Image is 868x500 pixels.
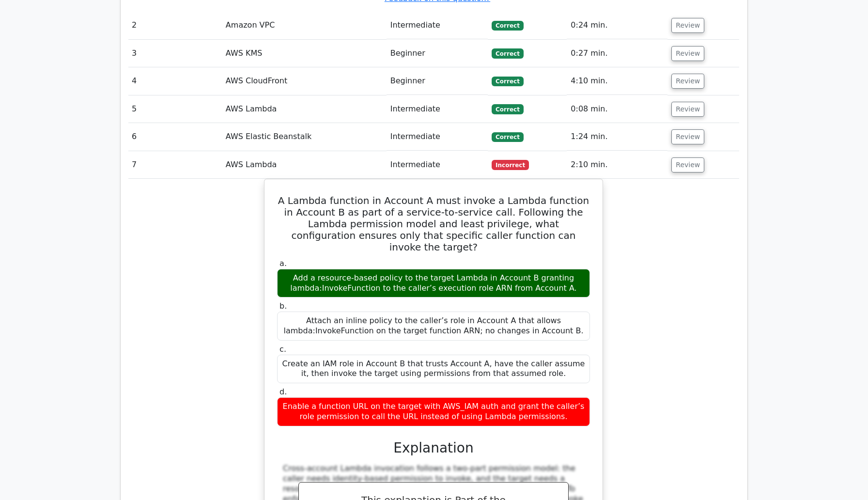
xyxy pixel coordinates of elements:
[279,344,286,354] span: c.
[387,40,488,67] td: Beginner
[277,397,590,426] div: Enable a function URL on the target with AWS_IAM auth and grant the caller’s role permission to c...
[671,157,704,172] button: Review
[222,67,387,95] td: AWS CloudFront
[567,151,667,179] td: 2:10 min.
[279,387,287,396] span: d.
[387,123,488,151] td: Intermediate
[671,102,704,117] button: Review
[279,301,287,311] span: b.
[277,312,590,341] div: Attach an inline policy to the caller’s role in Account A that allows lambda:InvokeFunction on th...
[283,440,584,456] h3: Explanation
[222,123,387,151] td: AWS Elastic Beanstalk
[671,129,704,144] button: Review
[492,48,523,58] span: Correct
[492,104,523,114] span: Correct
[567,67,667,95] td: 4:10 min.
[671,18,704,33] button: Review
[276,195,591,253] h5: A Lambda function in Account A must invoke a Lambda function in Account B as part of a service-to...
[222,12,387,39] td: Amazon VPC
[492,160,529,170] span: Incorrect
[567,95,667,123] td: 0:08 min.
[567,123,667,151] td: 1:24 min.
[671,46,704,61] button: Review
[128,151,222,179] td: 7
[387,95,488,123] td: Intermediate
[128,95,222,123] td: 5
[222,95,387,123] td: AWS Lambda
[387,67,488,95] td: Beginner
[387,151,488,179] td: Intermediate
[492,21,523,31] span: Correct
[128,123,222,151] td: 6
[128,12,222,39] td: 2
[222,40,387,67] td: AWS KMS
[128,40,222,67] td: 3
[279,259,287,268] span: a.
[277,269,590,298] div: Add a resource-based policy to the target Lambda in Account B granting lambda:InvokeFunction to t...
[492,132,523,142] span: Correct
[387,12,488,39] td: Intermediate
[567,40,667,67] td: 0:27 min.
[222,151,387,179] td: AWS Lambda
[567,12,667,39] td: 0:24 min.
[128,67,222,95] td: 4
[671,74,704,89] button: Review
[492,77,523,86] span: Correct
[277,355,590,384] div: Create an IAM role in Account B that trusts Account A, have the caller assume it, then invoke the...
